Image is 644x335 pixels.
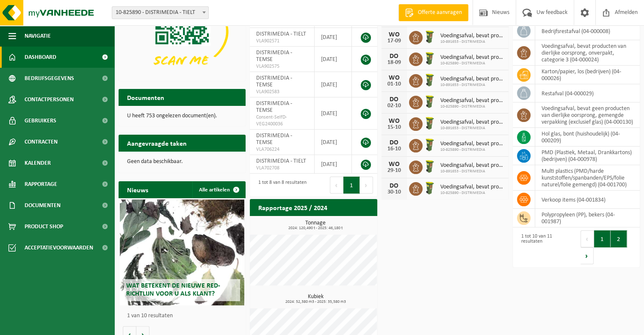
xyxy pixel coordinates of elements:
span: Voedingsafval, bevat producten van dierlijke oorsprong, onverpakt, categorie 3 [440,33,504,39]
h3: Kubiek [254,294,377,304]
span: Voedingsafval, bevat producten van dierlijke oorsprong, onverpakt, categorie 3 [440,162,504,169]
a: Alle artikelen [192,181,245,198]
span: 10-825890 - DISTRIMEDIA [440,191,504,196]
a: Offerte aanvragen [398,4,468,21]
p: U heeft 753 ongelezen document(en). [127,113,237,119]
div: WO [386,161,403,168]
span: 10-825890 - DISTRIMEDIA [440,61,504,66]
span: VLA902575 [256,63,307,70]
span: Rapportage [25,174,57,195]
span: 10-825890 - DISTRIMEDIA [440,147,504,152]
div: 15-10 [386,125,403,130]
span: 10-825890 - DISTRIMEDIA - TIELT [112,7,208,19]
td: bedrijfsrestafval (04-000008) [535,22,640,40]
td: polypropyleen (PP), bekers (04-001987) [535,209,640,227]
p: 1 van 10 resultaten [127,313,241,319]
td: [DATE] [315,130,352,155]
div: 01-10 [386,81,403,87]
span: DISTRIMEDIA - TEMSE [256,75,292,88]
div: WO [386,118,403,125]
img: WB-0060-HPE-GN-50 [423,73,437,87]
span: Documenten [25,195,61,216]
td: hol glas, bont (huishoudelijk) (04-000209) [535,128,640,147]
button: Next [360,177,373,194]
div: 17-09 [386,38,403,44]
td: restafval (04-000029) [535,84,640,102]
span: Offerte aanvragen [416,8,464,17]
img: WB-0060-HPE-GN-51 [423,181,437,195]
img: WB-0060-HPE-GN-50 [423,116,437,130]
span: DISTRIMEDIA - TEMSE [256,50,292,63]
div: 1 tot 8 van 8 resultaten [254,176,307,194]
span: Voedingsafval, bevat producten van dierlijke oorsprong, onverpakt, categorie 3 [440,54,504,61]
div: WO [386,31,403,38]
h2: Rapportage 2025 / 2024 [250,199,336,216]
span: Voedingsafval, bevat producten van dierlijke oorsprong, onverpakt, categorie 3 [440,76,504,83]
span: DISTRIMEDIA - TIELT [256,31,306,37]
span: Voedingsafval, bevat producten van dierlijke oorsprong, onverpakt, categorie 3 [440,97,504,104]
span: 2024: 52,380 m3 - 2025: 35,580 m3 [254,300,377,304]
td: verkoop items (04-001834) [535,191,640,209]
img: WB-0060-HPE-GN-51 [423,138,437,152]
span: DISTRIMEDIA - TEMSE [256,100,292,114]
td: PMD (Plastiek, Metaal, Drankkartons) (bedrijven) (04-000978) [535,147,640,165]
div: 30-10 [386,189,403,195]
h2: Nieuws [119,181,157,198]
p: Geen data beschikbaar. [127,159,237,165]
img: WB-0060-HPE-GN-51 [423,51,437,66]
td: [DATE] [315,47,352,72]
span: Product Shop [25,216,63,237]
span: VLA702708 [256,165,307,172]
img: WB-0060-HPE-GN-51 [423,94,437,109]
span: 10-891653 - DISTRIMEDIA [440,39,504,44]
div: 16-10 [386,146,403,152]
div: DO [386,139,403,146]
img: WB-0060-HPE-GN-50 [423,30,437,44]
span: 10-891653 - DISTRIMEDIA [440,169,504,174]
div: DO [386,183,403,189]
img: WB-0060-HPE-GN-50 [423,159,437,174]
span: DISTRIMEDIA - TEMSE [256,133,292,146]
button: 1 [343,177,360,194]
div: 29-10 [386,168,403,174]
span: Consent-SelfD-VEG2400036 [256,114,307,127]
span: VLA706224 [256,146,307,153]
div: DO [386,96,403,103]
button: 1 [594,230,611,247]
div: WO [386,75,403,81]
td: multi plastics (PMD/harde kunststoffen/spanbanden/EPS/folie naturel/folie gemengd) (04-001700) [535,165,640,191]
button: Previous [330,177,343,194]
div: 18-09 [386,60,403,66]
button: Next [580,247,594,264]
span: Navigatie [25,25,51,47]
span: 10-891653 - DISTRIMEDIA [440,126,504,131]
td: [DATE] [315,155,352,174]
a: Wat betekent de nieuwe RED-richtlijn voor u als klant? [120,199,244,305]
h2: Documenten [119,89,173,105]
span: 2024: 120,490 t - 2025: 46,180 t [254,226,377,230]
div: 1 tot 10 van 11 resultaten [517,230,572,265]
span: 10-825890 - DISTRIMEDIA - TIELT [112,6,209,19]
div: DO [386,53,403,60]
h2: Aangevraagde taken [119,135,195,151]
span: Bedrijfsgegevens [25,68,74,89]
span: Gebruikers [25,110,56,131]
span: Dashboard [25,47,56,68]
span: 10-825890 - DISTRIMEDIA [440,104,504,109]
span: Voedingsafval, bevat producten van dierlijke oorsprong, onverpakt, categorie 3 [440,119,504,126]
span: Contracten [25,131,58,152]
a: Bekijk rapportage [314,216,376,233]
span: Voedingsafval, bevat producten van dierlijke oorsprong, onverpakt, categorie 3 [440,184,504,191]
button: Previous [580,230,594,247]
td: [DATE] [315,72,352,97]
td: [DATE] [315,97,352,130]
span: Wat betekent de nieuwe RED-richtlijn voor u als klant? [126,282,220,297]
span: Voedingsafval, bevat producten van dierlijke oorsprong, onverpakt, categorie 3 [440,141,504,147]
td: karton/papier, los (bedrijven) (04-000026) [535,66,640,84]
span: VLA902583 [256,89,307,95]
span: 10-891653 - DISTRIMEDIA [440,83,504,88]
span: DISTRIMEDIA - TIELT [256,158,306,164]
td: voedingsafval, bevat geen producten van dierlijke oorsprong, gemengde verpakking (exclusief glas)... [535,102,640,128]
td: voedingsafval, bevat producten van dierlijke oorsprong, onverpakt, categorie 3 (04-000024) [535,40,640,66]
td: [DATE] [315,28,352,47]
